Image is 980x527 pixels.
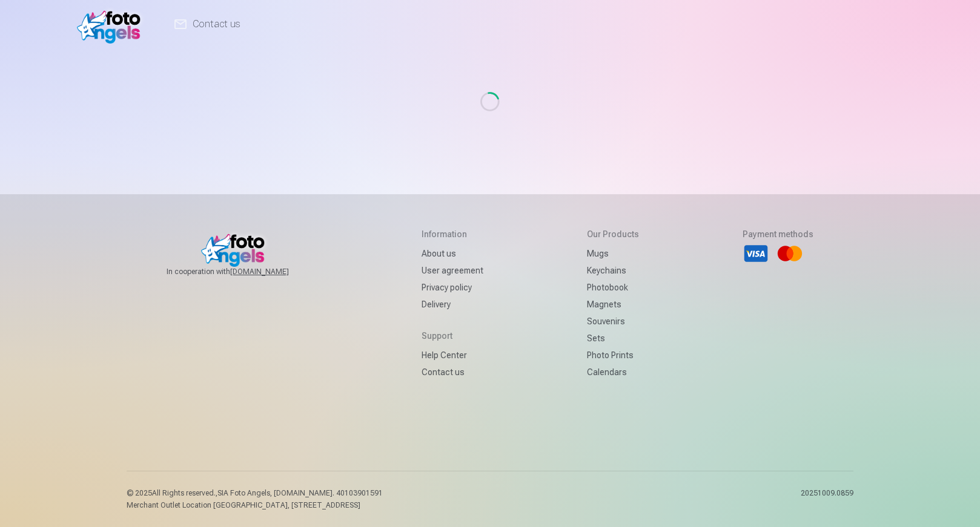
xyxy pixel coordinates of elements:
a: Privacy policy [422,279,483,296]
p: © 2025 All Rights reserved. , [127,488,383,498]
li: Visa [743,240,769,267]
a: Keychains [587,262,639,279]
a: Sets [587,330,639,347]
a: Souvenirs [587,313,639,330]
a: Magnets [587,296,639,313]
h5: Our products [587,228,639,240]
h5: Information [422,228,483,240]
p: Merchant Outlet Location [GEOGRAPHIC_DATA], [STREET_ADDRESS] [127,500,383,510]
h5: Support [422,330,483,342]
a: Photo prints [587,347,639,364]
h5: Payment methods [743,228,813,240]
a: Help Center [422,347,483,364]
a: User agreement [422,262,483,279]
a: Photobook [587,279,639,296]
a: Contact us [422,364,483,381]
a: About us [422,245,483,262]
a: Delivery [422,296,483,313]
img: /v1 [77,5,147,44]
p: 20251009.0859 [801,488,853,510]
span: SIA Foto Angels, [DOMAIN_NAME]. 40103901591 [217,489,383,497]
a: Mugs [587,245,639,262]
a: Calendars [587,364,639,381]
li: Mastercard [776,240,803,267]
a: [DOMAIN_NAME] [230,267,318,277]
span: In cooperation with [167,267,318,277]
